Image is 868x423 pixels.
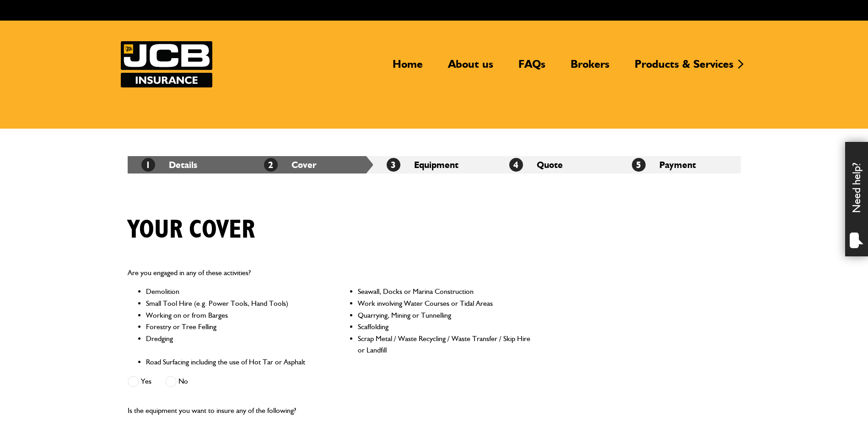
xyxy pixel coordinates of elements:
[128,215,255,245] h1: Your cover
[387,158,400,172] span: 3
[358,298,531,309] li: Work involving Water Courses or Tidal Areas
[358,321,531,333] li: Scaffolding
[373,156,496,174] li: Equipment
[358,333,531,356] li: Scrap Metal / Waste Recycling / Waste Transfer / Skip Hire or Landfill
[441,57,500,78] a: About us
[509,158,523,172] span: 4
[146,298,319,309] li: Small Tool Hire (e.g. Power Tools, Hand Tools)
[845,142,868,256] div: Need help?
[146,309,319,321] li: Working on or from Barges
[146,356,319,368] li: Road Surfacing including the use of Hot Tar or Asphalt
[128,376,151,387] label: Yes
[146,321,319,333] li: Forestry or Tree Felling
[358,286,531,298] li: Seawall, Docks or Marina Construction
[358,309,531,321] li: Quarrying, Mining or Tunnelling
[121,41,212,87] img: JCB Insurance Services logo
[165,376,188,387] label: No
[628,57,740,78] a: Products & Services
[128,405,532,417] p: Is the equipment you want to insure any of the following?
[121,41,212,87] a: JCB Insurance Services
[632,158,646,172] span: 5
[618,156,741,174] li: Payment
[496,156,618,174] li: Quote
[386,57,430,78] a: Home
[564,57,616,78] a: Brokers
[128,267,532,279] p: Are you engaged in any of these activities?
[264,158,278,172] span: 2
[146,333,319,356] li: Dredging
[250,156,373,174] li: Cover
[512,57,552,78] a: FAQs
[141,158,155,172] span: 1
[146,286,319,298] li: Demolition
[141,159,197,170] a: 1Details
